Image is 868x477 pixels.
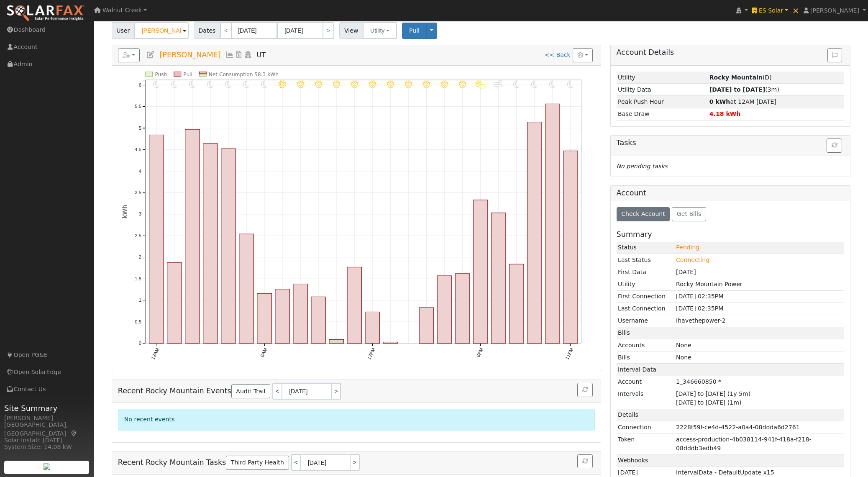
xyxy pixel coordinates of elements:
td: First Connection [617,290,675,303]
text: 2 [138,255,141,260]
span: (3m) [709,86,779,93]
img: SolarFax [6,5,85,22]
i: 7AM - Clear [278,80,286,88]
i: 5AM - Clear [243,80,249,88]
text: Net Consumption 58.3 kWh [209,72,279,77]
span: Get Bills [677,210,701,217]
i: 7PM - Windy [494,80,502,88]
a: > [332,383,341,400]
td: None [675,339,845,351]
td: Ihavethepower-2 [675,315,845,327]
a: > [323,22,334,39]
button: Utility [363,22,397,39]
rect: onclick="" [329,340,343,344]
i: 1PM - Clear [387,80,394,88]
a: < [291,454,300,471]
img: retrieve [44,463,50,470]
td: Interval Data [617,364,675,376]
rect: onclick="" [239,234,253,344]
i: 6PM - PartlyCloudy [475,80,486,88]
td: [DATE] 02:35PM [675,303,845,315]
rect: onclick="" [365,312,379,344]
i: 10AM - Clear [333,80,341,88]
td: Utility Data [617,84,708,96]
button: Refresh [577,383,593,397]
button: Issue History [827,48,842,62]
text: 6 [138,82,141,87]
td: Utility [617,72,708,84]
td: Intervals [617,388,675,409]
rect: onclick="" [527,122,542,344]
div: Solar Install: [DATE] [4,436,90,445]
rect: onclick="" [293,284,307,344]
i: 9PM - Clear [531,80,538,88]
rect: onclick="" [311,297,325,344]
rect: onclick="" [510,264,524,344]
td: Status [617,242,675,254]
text: 1.5 [135,276,141,281]
i: 3AM - Clear [207,80,213,88]
a: Login As (last 08/08/2025 7:31:53 AM) [243,51,253,59]
text: 6AM [259,347,268,358]
rect: onclick="" [149,135,163,344]
text: kWh [122,205,128,219]
div: [PERSON_NAME] [4,414,90,423]
text: 4 [138,169,141,174]
td: [DATE] to [DATE] (1y 5m) [DATE] to [DATE] (1m) [675,388,845,409]
text: Push [155,72,167,77]
a: < [272,383,282,400]
span: Walnut Creek [102,7,142,13]
td: Webhooks [617,454,675,467]
text: 3 [138,212,141,217]
td: Last Status [617,254,675,266]
i: 10PM - Clear [549,80,556,88]
span: User [112,22,135,39]
text: 1 [138,298,141,303]
h5: Tasks [617,138,845,147]
span: View [339,22,363,39]
td: Rocky Mountain Power [675,278,845,290]
i: 11PM - Clear [567,80,574,88]
i: 12PM - Clear [369,80,376,88]
rect: onclick="" [545,104,560,344]
i: 6AM - Clear [261,80,267,88]
strong: ID: 1464, authorized: 08/07/25 [709,74,763,81]
span: ES Solar [759,7,783,14]
td: 2228f59f-ce4d-4522-a0a4-08ddda6d2761 [675,421,845,433]
a: Third Party Health [226,456,289,470]
i: 11AM - Clear [351,80,358,88]
span: Check Account [621,210,665,217]
text: 0 [138,341,141,346]
rect: onclick="" [455,274,469,344]
td: Last Connection [617,303,675,315]
strong: [DATE] to [DATE] [709,86,765,93]
strong: 4.18 kWh [709,110,741,117]
h5: Account [617,189,646,197]
td: Connection [617,421,675,433]
a: < [220,22,232,39]
i: 9AM - Clear [315,80,323,88]
rect: onclick="" [347,267,361,344]
i: 3PM - Clear [422,80,430,88]
i: 4AM - Clear [225,80,231,88]
a: Bills [234,51,243,59]
text: 0.5 [135,319,141,324]
rect: onclick="" [185,129,200,344]
td: Bills [617,327,675,339]
td: at 12AM [DATE] [708,96,844,108]
div: System Size: 14.08 kW [4,443,90,451]
rect: onclick="" [474,200,488,344]
i: 1AM - Clear [171,80,177,88]
button: Check Account [617,207,670,221]
button: Refresh [577,454,593,469]
span: Dates [194,22,220,39]
a: << Back [545,51,571,58]
text: Pull [183,72,192,77]
a: > [351,454,360,471]
a: Audit Trail [231,384,270,398]
td: Utility [617,278,675,290]
td: First Data [617,266,675,278]
span: × [792,5,799,15]
rect: onclick="" [383,342,397,344]
text: 2.5 [135,233,141,238]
